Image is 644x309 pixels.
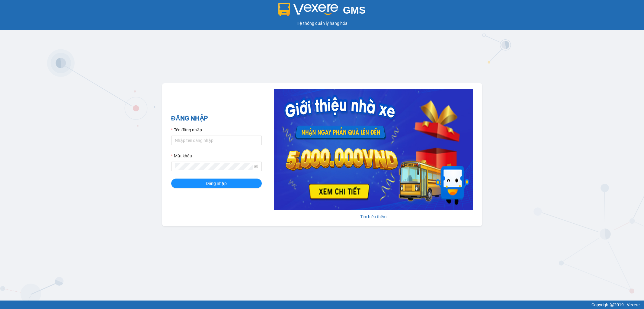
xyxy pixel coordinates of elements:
[2,20,642,27] div: Hệ thống quản lý hàng hóa
[343,5,366,16] span: GMS
[278,3,338,16] img: logo 2
[254,164,258,169] span: eye-invisible
[171,113,262,123] h2: ĐĂNG NHẬP
[278,9,366,14] a: GMS
[5,301,639,308] div: Copyright 2019 - Vexere
[171,153,192,159] label: Mật khẩu
[171,136,262,145] input: Tên đăng nhập
[171,127,202,133] label: Tên đăng nhập
[175,163,253,170] input: Mật khẩu
[610,303,614,307] span: copyright
[274,213,473,220] div: Tìm hiểu thêm
[274,89,473,210] img: banner-0
[171,179,262,188] button: Đăng nhập
[206,180,227,187] span: Đăng nhập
